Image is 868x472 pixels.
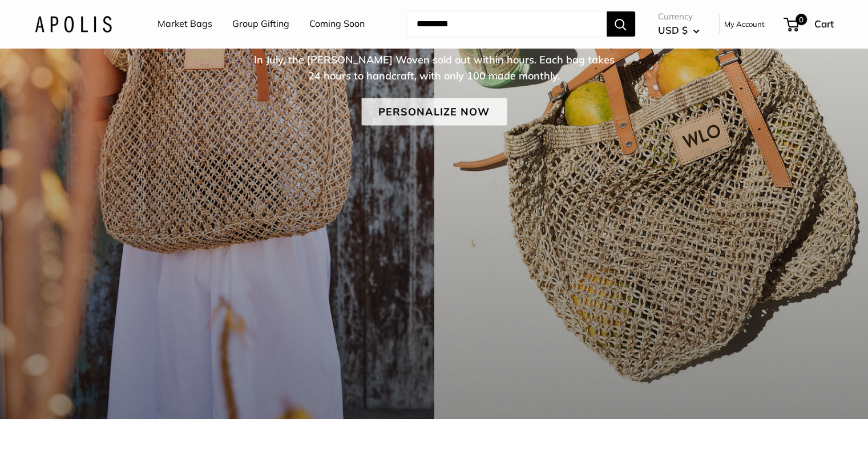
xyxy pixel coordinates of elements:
span: Currency [658,9,700,25]
a: Coming Soon [309,15,365,33]
span: Cart [814,18,834,30]
span: USD $ [658,24,688,36]
input: Search... [407,11,607,37]
a: My Account [724,17,765,31]
a: Group Gifting [232,15,289,33]
button: Search [607,11,635,37]
a: Personalize Now [361,98,507,126]
a: 0 Cart [785,15,834,33]
span: 0 [795,14,806,25]
img: Apolis [35,15,112,32]
a: Market Bags [158,15,212,33]
p: In July, the [PERSON_NAME] Woven sold out within hours. Each bag takes 24 hours to handcraft, wit... [249,52,620,84]
button: USD $ [658,21,700,39]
